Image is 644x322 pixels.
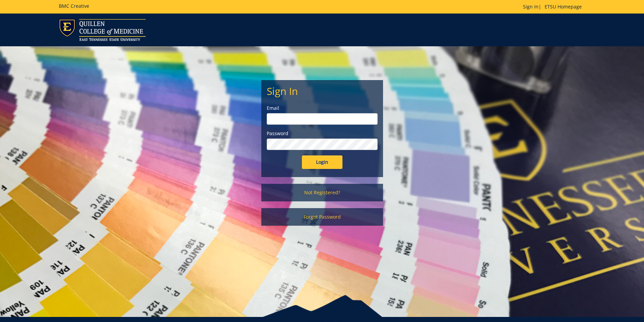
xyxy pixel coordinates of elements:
[261,208,383,226] a: Forgot Password
[541,3,585,10] a: ETSU Homepage
[523,3,585,10] p: |
[261,184,383,201] a: Not Registered?
[59,3,89,8] h5: BMC Creative
[59,19,146,41] img: ETSU logo
[523,3,539,10] a: Sign In
[267,85,378,97] h2: Sign In
[267,130,378,137] label: Password
[267,105,378,112] label: Email
[302,155,342,169] input: Login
